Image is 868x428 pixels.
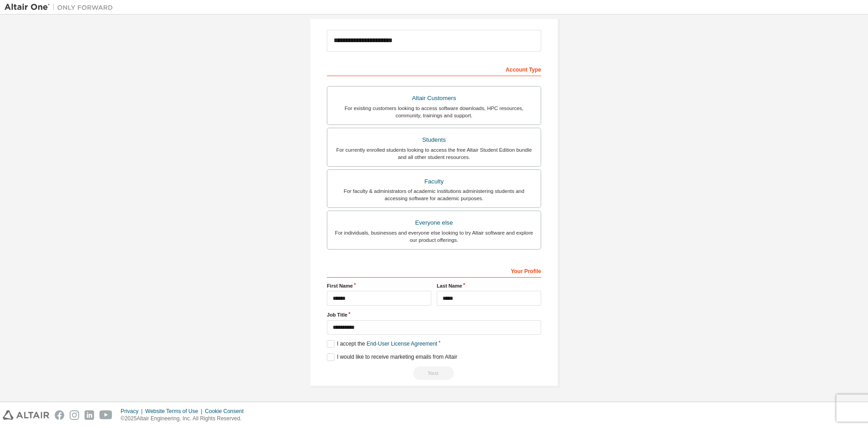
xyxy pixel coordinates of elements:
div: For currently enrolled students looking to access the free Altair Student Edition bundle and all ... [333,146,535,161]
img: Altair One [5,3,118,12]
div: Everyone else [333,216,535,229]
div: For existing customers looking to access software downloads, HPC resources, community, trainings ... [333,105,535,119]
div: Your Profile [327,263,541,278]
a: End-User License Agreement [367,341,438,347]
label: I accept the [327,340,437,348]
div: Faculty [333,175,535,188]
div: Website Terms of Use [145,408,205,415]
div: Privacy [121,408,145,415]
label: First Name [327,282,431,289]
label: I would like to receive marketing emails from Altair [327,353,457,361]
div: Account Type [327,62,541,76]
div: For faculty & administrators of academic institutions administering students and accessing softwa... [333,188,535,202]
p: © 2025 Altair Engineering, Inc. All Rights Reserved. [121,415,249,423]
img: instagram.svg [70,410,79,420]
img: facebook.svg [55,410,64,420]
label: Last Name [437,282,541,289]
div: Altair Customers [333,92,535,105]
label: Job Title [327,311,541,318]
img: youtube.svg [99,410,113,420]
div: Read and acccept EULA to continue [327,366,541,380]
div: Cookie Consent [205,408,249,415]
div: For individuals, businesses and everyone else looking to try Altair software and explore our prod... [333,229,535,244]
img: altair_logo.svg [3,410,49,420]
img: linkedin.svg [85,410,94,420]
div: Students [333,134,535,146]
